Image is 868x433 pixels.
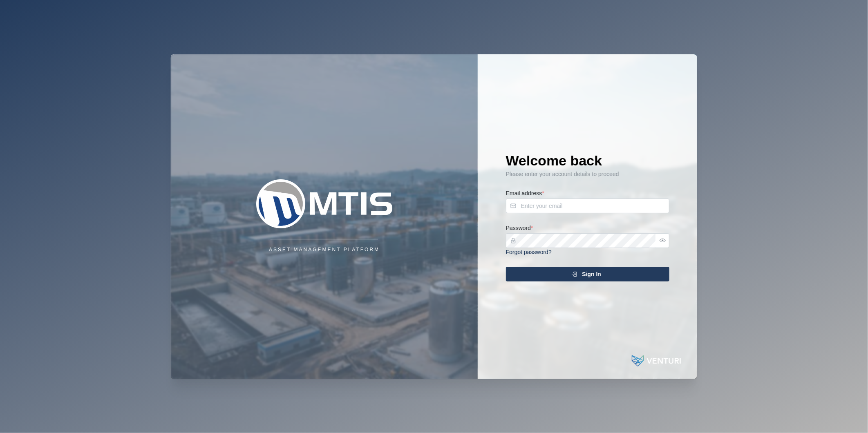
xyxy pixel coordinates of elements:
[632,353,681,369] img: Powered by: Venturi
[506,152,669,170] h1: Welcome back
[506,224,533,233] label: Password
[506,170,669,179] div: Please enter your account details to proceed
[506,249,552,255] a: Forgot password?
[582,267,601,281] span: Sign In
[269,246,380,254] div: Asset Management Platform
[243,179,406,228] img: Company Logo
[506,189,544,198] label: Email address
[506,267,669,281] button: Sign In
[506,199,669,213] input: Enter your email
